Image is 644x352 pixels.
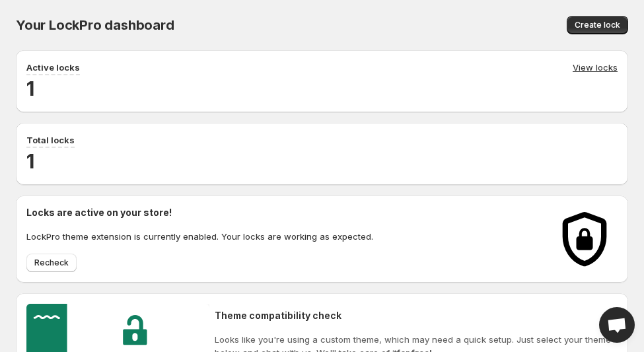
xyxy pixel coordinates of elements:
[26,75,618,102] h2: 1
[16,17,174,33] span: Your LockPro dashboard
[34,258,69,268] span: Recheck
[26,148,618,174] h2: 1
[26,61,80,74] p: Active locks
[567,16,628,34] button: Create lock
[26,206,373,219] h2: Locks are active on your store!
[26,254,77,272] button: Recheck
[215,309,618,322] h2: Theme compatibility check
[552,206,618,272] img: Locks activated
[26,230,373,243] p: LockPro theme extension is currently enabled. Your locks are working as expected.
[575,20,620,30] span: Create lock
[573,61,618,75] a: View locks
[26,133,75,147] p: Total locks
[599,307,635,343] div: Open chat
